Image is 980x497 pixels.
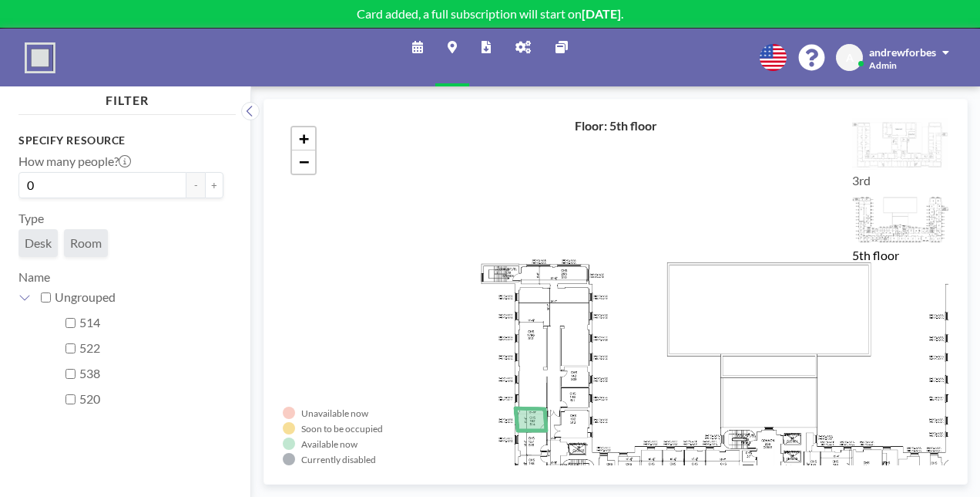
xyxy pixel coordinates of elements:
label: How many people? [18,154,131,169]
img: organization-logo [25,42,55,73]
div: Currently disabled [301,454,376,465]
h4: FILTER [18,86,236,108]
a: Zoom in [292,127,315,150]
h3: Specify resource [18,134,223,147]
button: + [205,172,223,198]
a: Zoom out [292,150,315,174]
label: Name [18,269,50,284]
button: - [186,172,205,198]
label: 5th floor [852,248,899,262]
div: Available now [301,438,357,450]
span: Desk [25,235,52,251]
label: Ungrouped [55,289,223,305]
label: Type [18,211,44,226]
label: 520 [79,391,223,407]
h4: Floor: 5th floor [575,118,657,134]
img: 04c681277c74135787b27390c34cc49a.png [852,194,948,245]
b: [DATE] [582,6,621,21]
img: 8dcfab3cb6d0600a4a7e1eed173ad5c4.png [852,118,948,170]
span: + [299,129,309,148]
span: Room [70,235,102,251]
div: Unavailable now [301,407,368,419]
label: 538 [79,366,223,381]
span: Admin [869,59,897,71]
label: 514 [79,315,223,330]
label: 3rd [852,173,871,188]
span: − [299,152,309,171]
label: 522 [79,340,223,356]
span: andrewforbes [869,46,936,59]
span: A [846,51,854,65]
div: Soon to be occupied [301,423,383,434]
